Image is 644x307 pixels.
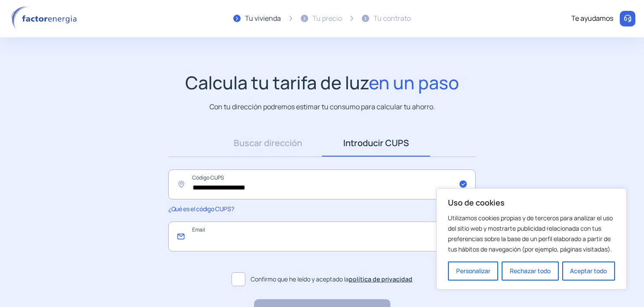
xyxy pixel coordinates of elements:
p: Con tu dirección podremos estimar tu consumo para calcular tu ahorro. [209,101,435,112]
button: Personalizar [448,261,498,281]
span: Confirmo que he leído y aceptado la [251,274,412,284]
span: ¿Qué es el código CUPS? [168,205,234,213]
a: política de privacidad [349,275,412,283]
span: en un paso [369,70,459,95]
button: Rechazar todo [502,261,558,281]
div: Tu contrato [374,13,411,24]
p: Utilizamos cookies propias y de terceros para analizar el uso del sitio web y mostrarte publicida... [448,213,615,255]
p: Uso de cookies [448,197,615,208]
div: Tu precio [312,13,342,24]
a: Introducir CUPS [322,130,430,157]
a: Buscar dirección [214,130,322,157]
h1: Calcula tu tarifa de luz [185,72,459,93]
img: logo factor [9,6,82,31]
div: Tu vivienda [245,13,281,24]
img: llamar [623,14,632,23]
button: Aceptar todo [562,261,615,281]
div: Te ayudamos [571,13,613,24]
div: Uso de cookies [436,188,627,290]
